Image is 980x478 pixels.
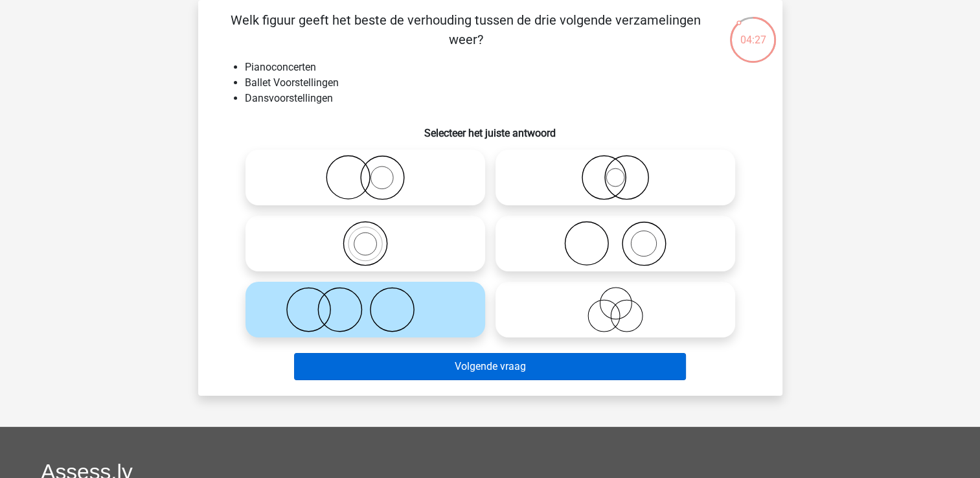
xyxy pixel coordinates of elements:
[245,75,762,91] li: Ballet Voorstellingen
[219,117,762,139] h6: Selecteer het juiste antwoord
[219,10,713,49] p: Welk figuur geeft het beste de verhouding tussen de drie volgende verzamelingen weer?
[245,60,762,75] li: Pianoconcerten
[245,91,762,106] li: Dansvoorstellingen
[294,353,686,380] button: Volgende vraag
[729,16,777,48] div: 04:27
